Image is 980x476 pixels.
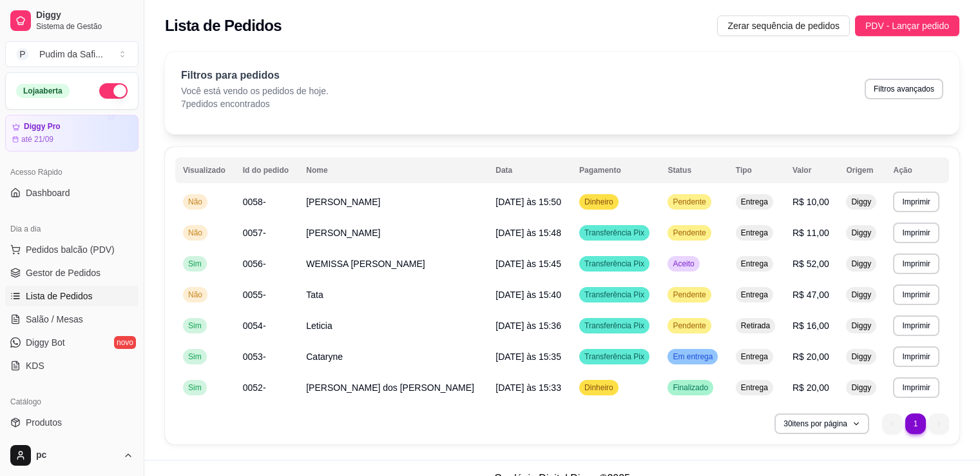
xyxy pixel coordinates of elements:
span: Entrega [738,290,771,300]
button: Imprimir [893,346,939,367]
span: Pedidos balcão (PDV) [26,243,115,256]
span: [DATE] às 15:33 [495,382,561,393]
span: R$ 16,00 [793,321,829,331]
span: WEMISSA [PERSON_NAME] [306,259,425,269]
p: Você está vendo os pedidos de hoje. [181,84,329,97]
span: Diggy [849,228,874,238]
span: Diggy Bot [26,336,65,349]
a: DiggySistema de Gestão [5,5,139,36]
span: Não [186,290,205,300]
span: Dinheiro [582,197,616,207]
span: P [16,48,29,61]
span: Produtos [26,416,62,429]
a: Diggy Proaté 21/09 [5,115,139,152]
button: Imprimir [893,284,939,305]
span: Em entrega [670,352,715,362]
th: Status [660,157,727,183]
span: Sim [186,321,204,331]
span: Transferência Pix [582,259,647,269]
a: Dashboard [5,183,139,203]
span: Diggy [849,352,874,362]
span: R$ 47,00 [793,290,829,300]
span: Entrega [738,197,771,207]
th: Nome [298,157,488,183]
span: [DATE] às 15:40 [495,290,561,300]
span: Diggy [849,197,874,207]
span: [DATE] às 15:35 [495,352,561,362]
nav: pagination navigation [876,407,956,441]
button: Zerar sequência de pedidos [717,15,850,36]
div: Catálogo [5,392,139,412]
span: Transferência Pix [582,352,647,362]
span: [DATE] às 15:50 [495,197,561,207]
span: PDV - Lançar pedido [865,19,949,33]
span: Pendente [670,197,708,207]
li: pagination item 1 active [905,413,926,434]
span: Diggy [849,382,874,393]
th: Tipo [728,157,785,183]
article: até 21/09 [21,134,53,144]
th: Origem [838,157,885,183]
span: Diggy [849,259,874,269]
button: Imprimir [893,315,939,336]
span: R$ 52,00 [793,259,829,269]
button: Imprimir [893,377,939,398]
span: Cataryne [306,352,343,362]
span: 0058- [243,197,266,207]
div: Dia a dia [5,219,139,239]
span: Pendente [670,290,708,300]
button: PDV - Lançar pedido [855,15,959,36]
button: 30itens por página [774,413,869,434]
th: Id do pedido [235,157,298,183]
span: Sim [186,352,204,362]
div: Pudim da Safi ... [39,48,103,61]
a: Salão / Mesas [5,309,139,330]
a: Lista de Pedidos [5,286,139,306]
button: Imprimir [893,253,939,274]
span: KDS [26,359,44,372]
button: pc [5,440,139,471]
span: 0056- [243,259,266,269]
span: Retirada [738,321,773,331]
button: Imprimir [893,192,939,212]
span: Aceito [670,259,697,269]
span: Entrega [738,259,771,269]
th: Ação [885,157,949,183]
h2: Lista de Pedidos [165,15,282,36]
span: Salão / Mesas [26,313,83,326]
th: Pagamento [572,157,660,183]
span: Não [186,197,205,207]
span: Pendente [670,228,708,238]
span: R$ 11,00 [793,228,829,238]
th: Valor [785,157,838,183]
span: Entrega [738,352,771,362]
span: Zerar sequência de pedidos [727,19,840,33]
span: Transferência Pix [582,290,647,300]
span: Transferência Pix [582,321,647,331]
a: Gestor de Pedidos [5,263,139,283]
span: 0054- [243,321,266,331]
span: Lista de Pedidos [26,290,93,302]
span: [PERSON_NAME] [306,228,380,238]
span: Dashboard [26,186,70,199]
span: R$ 10,00 [793,197,829,207]
span: 0055- [243,290,266,300]
button: Alterar Status [99,83,128,99]
span: Transferência Pix [582,228,647,238]
span: Sim [186,259,204,269]
span: Dinheiro [582,382,616,393]
div: Loja aberta [16,84,70,98]
span: Entrega [738,382,771,393]
span: R$ 20,00 [793,352,829,362]
p: 7 pedidos encontrados [181,97,329,110]
span: Tata [306,290,323,300]
a: Produtos [5,412,139,433]
button: Pedidos balcão (PDV) [5,239,139,260]
button: Filtros avançados [865,79,943,99]
span: Finalizado [670,382,711,393]
span: Diggy [36,10,133,21]
th: Data [488,157,572,183]
span: Gestor de Pedidos [26,266,101,279]
span: Diggy [849,321,874,331]
div: Acesso Rápido [5,162,139,183]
